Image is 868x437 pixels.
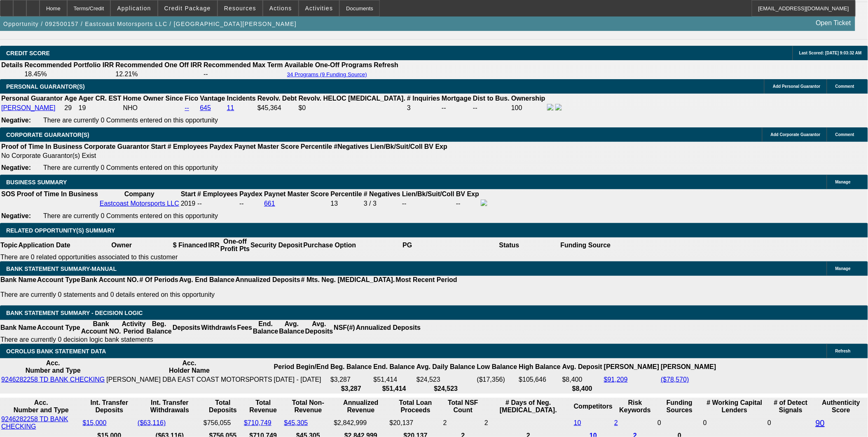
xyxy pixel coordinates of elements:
[389,415,442,431] td: $20,137
[443,399,483,414] th: Sum of the Total NSF Count and Total Overdraft Fee Count from Ocrolus
[37,276,81,284] th: Account Type
[299,0,339,16] button: Activities
[274,376,329,384] td: [DATE] - [DATE]
[373,385,415,393] th: $51,414
[234,143,299,150] b: Paynet Master Score
[203,70,283,78] td: --
[123,95,183,102] b: Home Owner Since
[43,212,218,219] span: There are currently 0 Comments entered on this opportunity
[299,95,406,102] b: Revolv. HELOC [MEDICAL_DATA].
[185,104,189,111] a: --
[24,61,114,69] th: Recommended Portfolio IRR
[484,399,573,414] th: # Days of Neg. [MEDICAL_DATA].
[6,310,143,316] span: Bank Statement Summary - Decision Logic
[562,359,603,375] th: Avg. Deposit
[1,143,83,151] th: Proof of Time In Business
[210,143,233,150] b: Paydex
[168,143,208,150] b: # Employees
[1,359,105,375] th: Acc. Number and Type
[815,399,867,414] th: Authenticity Score
[813,16,854,30] a: Open Ticket
[250,237,303,253] th: Security Deposit
[303,237,356,253] th: Purchase Option
[1,61,23,69] th: Details
[203,399,243,414] th: Total Deposits
[816,418,825,428] a: 90
[442,95,471,102] b: Mortgage
[1,152,451,160] td: No Corporate Guarantor(s) Exist
[305,320,334,336] th: Avg. Deposits
[334,419,388,427] div: $2,842,999
[269,5,292,12] span: Actions
[83,419,107,426] a: $15,000
[239,190,262,197] b: Paydex
[443,415,483,431] td: 2
[285,71,370,78] button: 34 Programs (9 Funding Source)
[459,237,560,253] th: Status
[263,0,298,16] button: Actions
[106,359,272,375] th: Acc. Holder Name
[370,143,423,150] b: Lien/Bk/Suit/Coll
[0,291,457,298] p: There are currently 0 statements and 0 details entered on this opportunity
[331,200,362,207] div: 13
[614,419,618,426] a: 2
[407,103,440,113] td: 3
[333,320,356,336] th: NSF(#)
[151,143,166,150] b: Start
[835,180,851,184] span: Manage
[1,212,31,219] b: Negative:
[203,61,283,69] th: Recommended Max Term
[43,164,218,171] span: There are currently 0 Comments entered on this opportunity
[16,190,98,198] th: Proof of Time In Business
[106,376,272,384] td: [PERSON_NAME] DBA EAST COAST MOTORSPORTS
[3,21,297,27] span: Opportunity / 092500157 / Eastcoast Motorsports LLC / [GEOGRAPHIC_DATA][PERSON_NAME]
[257,95,297,102] b: Revolv. Debt
[43,117,218,124] span: There are currently 0 Comments entered on this opportunity
[137,399,202,414] th: Int. Transfer Withdrawals
[220,237,250,253] th: One-off Profit Pts
[6,132,89,138] span: CORPORATE GUARANTOR(S)
[82,399,136,414] th: Int. Transfer Deposits
[771,132,821,137] span: Add Corporate Guarantor
[164,5,211,12] span: Credit Package
[100,200,179,207] a: Eastcoast Motorsports LLC
[547,104,554,110] img: facebook-icon.png
[81,276,139,284] th: Bank Account NO.
[235,276,300,284] th: Annualized Deposits
[1,190,16,198] th: SOS
[562,376,603,384] td: $8,400
[416,385,476,393] th: $24,523
[1,164,31,171] b: Negative:
[574,419,581,426] a: 10
[139,276,179,284] th: # Of Periods
[301,276,395,284] th: # Mts. Neg. [MEDICAL_DATA].
[477,376,518,384] td: ($17,356)
[200,95,225,102] b: Vantage
[364,200,400,207] div: 3 / 3
[37,320,81,336] th: Account Type
[208,237,220,253] th: IRR
[356,237,458,253] th: PG
[1,95,63,102] b: Personal Guarantor
[477,359,518,375] th: Low Balance
[115,70,202,78] td: 12.21%
[244,419,271,426] a: $710,749
[331,190,362,197] b: Percentile
[395,276,458,284] th: Most Recent Period
[657,415,702,431] td: 0
[767,415,814,431] td: 0
[373,359,415,375] th: End. Balance
[24,70,114,78] td: 18.45%
[227,95,256,102] b: Incidents
[356,320,421,336] th: Annualized Deposits
[799,51,862,55] span: Last Scored: [DATE] 9:03:32 AM
[180,199,196,208] td: 2019
[201,320,236,336] th: Withdrawls
[660,359,716,375] th: [PERSON_NAME]
[284,399,333,414] th: Total Non-Revenue
[203,415,243,431] td: $756,055
[6,348,106,355] span: OCROLUS BANK STATEMENT DATA
[330,385,372,393] th: $3,287
[124,190,154,197] b: Company
[227,104,234,111] a: 11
